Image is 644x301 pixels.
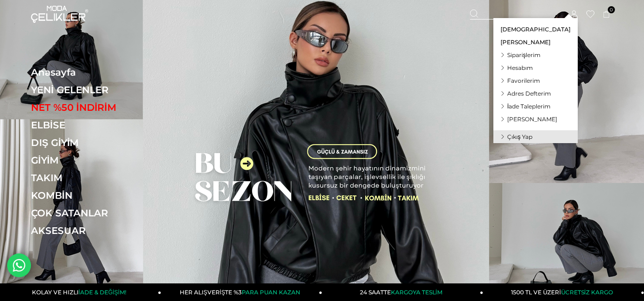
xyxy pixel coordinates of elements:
a: Anasayfa [31,67,162,78]
a: KOMBİN [31,190,162,201]
span: ÜCRETSİZ KARGO [561,289,613,296]
span: İade Taleplerim [507,103,551,110]
span: KARGOYA TESLİM [391,289,442,296]
span: İADE & DEĞİŞİM! [79,289,126,296]
a: ÇOK SATANLAR [31,207,162,219]
span: Çıkış Yap [507,133,532,140]
a: TAKIM [31,172,162,184]
a: Favorilerim [493,74,578,87]
a: [PERSON_NAME] [493,113,578,126]
a: AKSESUAR [31,225,162,236]
span: Hesabım [507,64,533,71]
a: DIŞ GİYİM [31,137,162,148]
a: Hesabım [493,61,578,74]
a: Çıkış Yap [493,130,578,143]
a: 24 SAATTEKARGOYA TESLİM [322,283,483,301]
img: logo [31,6,88,23]
a: KOLAY VE HIZLIİADE & DEĞİŞİM! [0,283,162,301]
a: NET %50 İNDİRİM [31,102,162,113]
span: Adres Defterim [507,90,551,97]
a: GİYİM [31,155,162,166]
a: Adres Defterim [493,87,578,100]
a: İade Taleplerim [493,100,578,113]
a: 0 [603,11,610,18]
span: [PERSON_NAME] [507,116,557,123]
a: YENİ GELENLER [31,84,162,96]
a: HER ALIŞVERİŞTE %3PARA PUAN KAZAN [161,283,322,301]
span: 0 [608,6,615,13]
span: Favorilerim [507,77,540,84]
span: [DEMOGRAPHIC_DATA][PERSON_NAME] [501,26,571,46]
span: Siparişlerim [507,51,541,58]
a: ELBİSE [31,119,162,131]
a: Siparişlerim [493,49,578,61]
span: PARA PUAN KAZAN [242,289,300,296]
